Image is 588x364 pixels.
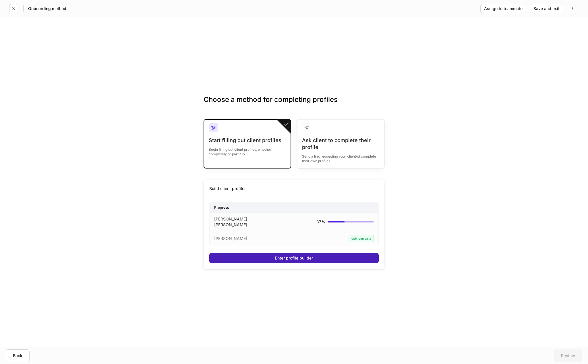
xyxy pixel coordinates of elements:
div: Send a link requesting your client(s) complete their own profiles. [302,151,379,163]
div: Build client profiles [209,186,247,191]
div: 100% complete [348,235,374,242]
button: Save and exit [530,4,563,13]
h3: Choose a method for completing profiles [204,95,384,113]
p: 37 % [316,219,325,225]
button: Assign to teammate [480,4,526,13]
div: Ask client to complete their profile [302,137,379,151]
p: [PERSON_NAME] [PERSON_NAME] [214,216,278,228]
button: Enter profile builder [209,253,379,263]
div: Progress [210,202,378,212]
div: Start filling out client profiles [209,137,286,144]
button: Back [6,349,30,362]
div: Back [13,354,22,358]
div: Begin filling out client profiles, whether completely or partially. [209,144,286,156]
p: [PERSON_NAME] [214,236,247,241]
div: Enter profile builder [275,256,313,260]
div: Save and exit [533,7,560,11]
h5: Onboarding method [28,6,66,11]
div: Assign to teammate [484,7,523,11]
